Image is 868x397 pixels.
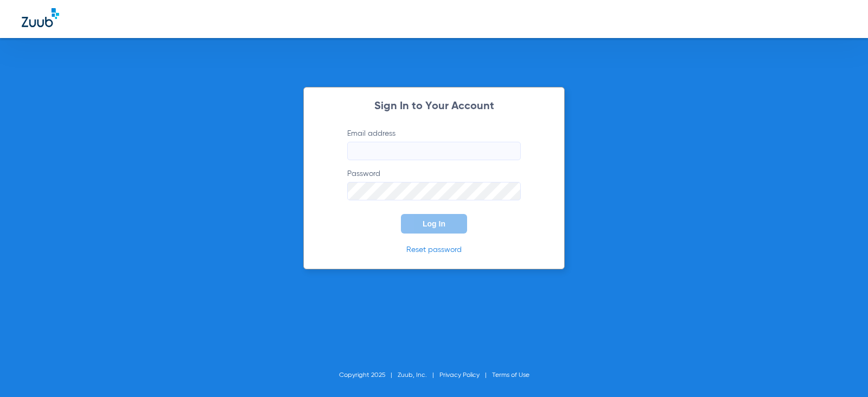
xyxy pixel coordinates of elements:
[398,370,439,381] li: Zuub, Inc.
[423,219,445,228] span: Log In
[339,370,398,381] li: Copyright 2025
[331,101,537,112] h2: Sign In to Your Account
[347,168,521,200] label: Password
[439,372,480,379] a: Privacy Policy
[347,182,521,200] input: Password
[347,142,521,160] input: Email address
[347,128,521,160] label: Email address
[22,8,59,27] img: Zuub Logo
[492,372,529,379] a: Terms of Use
[406,246,462,254] a: Reset password
[401,214,467,234] button: Log In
